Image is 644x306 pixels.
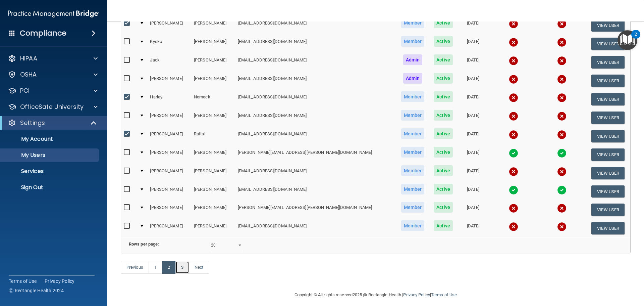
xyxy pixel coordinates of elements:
button: View User [591,185,625,198]
span: Member [401,91,425,102]
p: HIPAA [20,54,37,62]
td: [EMAIL_ADDRESS][DOMAIN_NAME] [235,182,396,201]
td: [PERSON_NAME] [191,35,235,53]
td: [EMAIL_ADDRESS][DOMAIN_NAME] [235,90,396,108]
button: View User [591,167,625,179]
span: Active [434,54,453,65]
a: Terms of Use [9,278,37,285]
img: cross.ca9f0e7f.svg [557,112,567,121]
button: View User [591,56,625,69]
a: OSHA [8,71,98,79]
span: Active [434,165,453,176]
button: View User [591,93,625,105]
td: [PERSON_NAME] [191,201,235,219]
p: My Account [4,136,96,142]
span: Active [434,36,453,47]
span: Admin [403,73,423,84]
img: cross.ca9f0e7f.svg [509,112,518,121]
td: [PERSON_NAME] [191,219,235,237]
td: [PERSON_NAME] [147,182,191,201]
a: Privacy Policy [45,278,75,285]
td: [DATE] [457,35,489,53]
td: [DATE] [457,219,489,237]
img: cross.ca9f0e7f.svg [509,204,518,213]
span: Member [401,17,425,28]
td: [PERSON_NAME] [191,182,235,201]
span: Active [434,220,453,231]
span: Member [401,36,425,47]
span: Member [401,110,425,121]
td: [PERSON_NAME] [147,145,191,164]
img: cross.ca9f0e7f.svg [509,19,518,29]
td: [PERSON_NAME][EMAIL_ADDRESS][PERSON_NAME][DOMAIN_NAME] [235,201,396,219]
td: Harley [147,90,191,108]
button: View User [591,112,625,124]
td: [PERSON_NAME] [147,16,191,35]
td: [EMAIL_ADDRESS][DOMAIN_NAME] [235,16,396,35]
b: Rows per page: [129,242,159,247]
td: [DATE] [457,53,489,72]
a: Privacy Policy [403,292,430,297]
td: [DATE] [457,201,489,219]
img: tick.e7d51cea.svg [557,185,567,195]
span: Active [434,147,453,158]
div: 2 [635,34,637,43]
p: Settings [20,119,45,127]
img: tick.e7d51cea.svg [509,148,518,158]
img: cross.ca9f0e7f.svg [557,19,567,29]
span: Member [401,147,425,158]
td: [PERSON_NAME] [147,201,191,219]
img: PMB logo [8,7,99,20]
a: HIPAA [8,54,98,62]
a: 3 [175,261,189,274]
img: cross.ca9f0e7f.svg [509,38,518,47]
td: [EMAIL_ADDRESS][DOMAIN_NAME] [235,108,396,127]
td: [PERSON_NAME] [147,164,191,182]
img: cross.ca9f0e7f.svg [557,204,567,213]
span: Active [434,202,453,213]
img: cross.ca9f0e7f.svg [509,167,518,176]
img: cross.ca9f0e7f.svg [557,56,567,65]
td: [EMAIL_ADDRESS][DOMAIN_NAME] [235,219,396,237]
a: 1 [149,261,162,274]
td: [DATE] [457,164,489,182]
img: cross.ca9f0e7f.svg [509,222,518,231]
a: Previous [121,261,149,274]
p: Services [4,168,96,175]
a: Terms of Use [431,292,457,297]
a: Settings [8,119,97,127]
img: cross.ca9f0e7f.svg [509,75,518,84]
div: Copyright © All rights reserved 2025 @ Rectangle Health | | [253,284,498,306]
span: Active [434,184,453,194]
td: [PERSON_NAME] [191,53,235,72]
img: cross.ca9f0e7f.svg [557,130,567,139]
td: [EMAIL_ADDRESS][DOMAIN_NAME] [235,164,396,182]
img: cross.ca9f0e7f.svg [557,167,567,176]
td: [PERSON_NAME] [147,219,191,237]
span: Admin [403,54,423,65]
a: 2 [162,261,176,274]
span: Member [401,220,425,231]
img: cross.ca9f0e7f.svg [509,56,518,65]
td: [PERSON_NAME] [147,108,191,127]
td: [PERSON_NAME] [147,72,191,90]
td: [DATE] [457,145,489,164]
p: OSHA [20,71,37,79]
span: Active [434,128,453,139]
button: View User [591,204,625,216]
td: [PERSON_NAME] [191,72,235,90]
td: [PERSON_NAME] [191,16,235,35]
button: View User [591,75,625,87]
img: cross.ca9f0e7f.svg [509,130,518,139]
td: [EMAIL_ADDRESS][DOMAIN_NAME] [235,35,396,53]
img: cross.ca9f0e7f.svg [509,93,518,102]
a: OfficeSafe University [8,103,98,111]
button: View User [591,222,625,234]
span: Active [434,110,453,121]
button: View User [591,19,625,32]
td: Kyoko [147,35,191,53]
td: Jack [147,53,191,72]
span: Member [401,128,425,139]
td: [DATE] [457,72,489,90]
span: Member [401,202,425,213]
